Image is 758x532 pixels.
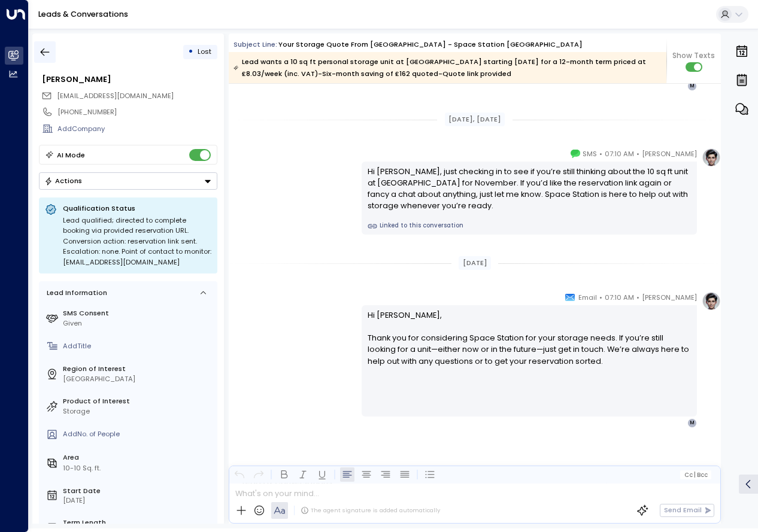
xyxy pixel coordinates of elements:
div: The agent signature is added automatically [301,506,440,515]
button: Redo [251,467,266,482]
div: Lead qualified; directed to complete booking via provided reservation URL. Conversion action: res... [63,215,211,268]
span: 07:10 AM [605,148,634,160]
span: | [694,472,696,478]
p: Qualification Status [63,203,211,213]
label: Term Length [63,518,213,528]
div: AddCompany [57,124,217,134]
div: Hi [PERSON_NAME], just checking in to see if you’re still thinking about the 10 sq ft unit at [GE... [368,166,692,212]
span: [PERSON_NAME] [642,148,697,160]
div: AI Mode [57,149,85,161]
span: Lost [198,47,211,56]
span: Email [578,291,597,303]
label: Start Date [63,486,213,496]
div: [DATE] [459,256,491,270]
span: [EMAIL_ADDRESS][DOMAIN_NAME] [57,91,174,101]
div: Actions [44,177,82,185]
span: • [636,291,639,303]
div: AddNo. of People [63,429,213,439]
label: SMS Consent [63,308,213,318]
div: AddTitle [63,341,213,351]
div: [GEOGRAPHIC_DATA] [63,374,213,384]
span: SMS [583,148,597,160]
span: • [599,148,602,160]
span: 07:10 AM [605,291,634,303]
div: Given [63,318,213,329]
div: [PERSON_NAME] [42,74,217,85]
img: profile-logo.png [702,148,721,167]
label: Area [63,452,213,463]
div: M [687,418,697,428]
label: Region of Interest [63,364,213,374]
span: Subject Line: [234,39,277,49]
span: Cc Bcc [684,472,708,478]
div: [DATE], [DATE] [445,113,505,126]
div: Your storage quote from [GEOGRAPHIC_DATA] - Space Station [GEOGRAPHIC_DATA] [278,39,583,50]
div: 10-10 Sq. ft. [63,463,101,473]
div: Lead Information [43,288,107,298]
button: Undo [232,467,247,482]
span: Show Texts [672,50,715,61]
button: Cc|Bcc [680,470,711,479]
div: Lead wants a 10 sq ft personal storage unit at [GEOGRAPHIC_DATA] starting [DATE] for a 12-month t... [234,56,660,80]
span: • [599,291,602,303]
div: Button group with a nested menu [39,172,217,190]
div: • [188,43,193,60]
span: motolew03@gmail.com [57,91,174,101]
button: Actions [39,172,217,190]
label: Product of Interest [63,396,213,406]
div: [PHONE_NUMBER] [57,107,217,117]
span: [PERSON_NAME] [642,291,697,303]
a: Linked to this conversation [368,221,692,231]
div: M [687,81,697,91]
span: • [636,148,639,160]
img: profile-logo.png [702,291,721,311]
a: Leads & Conversations [38,9,128,19]
div: Storage [63,406,213,417]
div: [DATE] [63,495,213,506]
p: Hi [PERSON_NAME], Thank you for considering Space Station for your storage needs. If you’re still... [368,309,692,378]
